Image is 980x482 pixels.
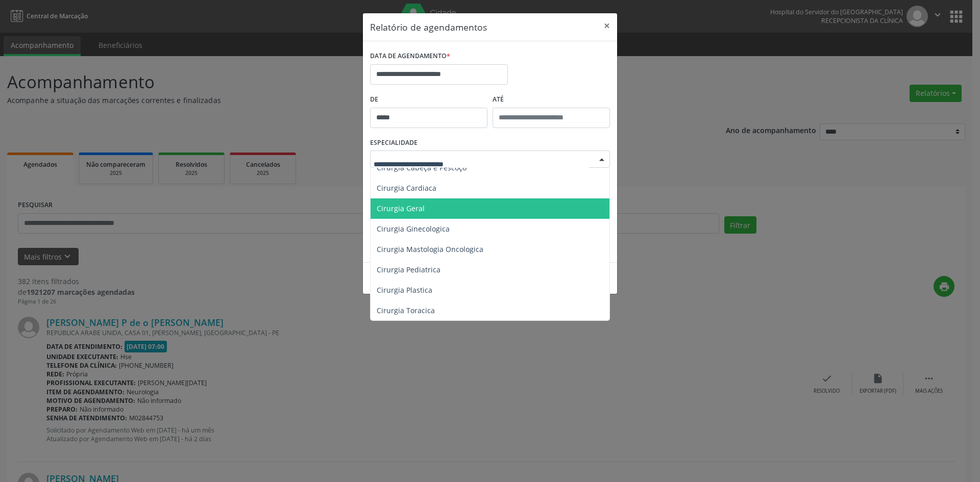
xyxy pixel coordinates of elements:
[597,13,617,38] button: Close
[377,183,436,193] span: Cirurgia Cardiaca
[370,20,487,34] h5: Relatório de agendamentos
[370,92,487,108] label: De
[377,306,435,315] span: Cirurgia Toracica
[377,163,467,172] span: Cirurgia Cabeça e Pescoço
[370,48,450,64] label: DATA DE AGENDAMENTO
[377,265,440,274] span: Cirurgia Pediatrica
[377,285,432,295] span: Cirurgia Plastica
[493,92,610,108] label: ATÉ
[377,244,483,254] span: Cirurgia Mastologia Oncologica
[377,224,450,234] span: Cirurgia Ginecologica
[377,204,425,213] span: Cirurgia Geral
[370,135,418,151] label: ESPECIALIDADE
